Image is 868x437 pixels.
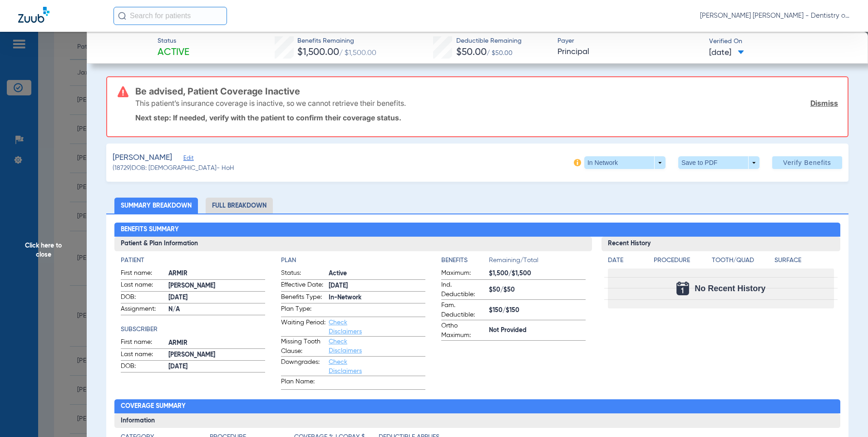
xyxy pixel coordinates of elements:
[678,156,759,169] button: Save to PDF
[113,164,234,173] span: (18729) DOB: [DEMOGRAPHIC_DATA] - HoH
[158,36,189,46] span: Status
[114,399,841,414] h2: Coverage Summary
[709,47,744,59] span: [DATE]
[774,256,834,265] h4: Surface
[121,293,165,303] span: DOB:
[281,304,325,317] span: Plan Type:
[441,301,486,320] span: Fam. Deductible:
[118,86,128,97] img: error-icon
[113,7,227,25] input: Search for patients
[168,350,265,360] span: [PERSON_NAME]
[135,99,406,108] p: This patient’s insurance coverage is inactive, so we cannot retrieve their benefits.
[557,46,701,58] span: Principal
[700,11,850,20] span: [PERSON_NAME] [PERSON_NAME] - Dentistry of [GEOGRAPHIC_DATA]
[329,269,425,278] span: Active
[297,48,339,57] span: $1,500.00
[456,36,522,46] span: Deductible Remaining
[297,36,376,46] span: Benefits Remaining
[114,223,841,237] h2: Benefits Summary
[114,198,198,214] li: Summary Breakdown
[329,359,362,374] a: Check Disclaimers
[113,152,172,164] span: [PERSON_NAME]
[456,48,487,57] span: $50.00
[810,99,838,108] a: Dismiss
[489,306,586,315] span: $150/$150
[121,304,165,315] span: Assignment:
[487,50,513,56] span: / $50.00
[168,362,265,372] span: [DATE]
[135,87,838,96] h3: Be advised, Patient Coverage Inactive
[441,268,486,279] span: Maximum:
[489,326,586,335] span: Not Provided
[168,281,265,291] span: [PERSON_NAME]
[121,280,165,291] span: Last name:
[557,36,701,46] span: Payer
[441,280,486,299] span: Ind. Deductible:
[783,159,831,166] span: Verify Benefits
[168,269,265,278] span: ARMIR
[772,156,842,169] button: Verify Benefits
[329,281,425,291] span: [DATE]
[676,282,689,295] img: Calendar
[114,413,841,428] h3: Information
[168,293,265,303] span: [DATE]
[695,284,765,293] span: No Recent History
[329,319,362,335] a: Check Disclaimers
[339,50,376,57] span: / $1,500.00
[118,12,126,20] img: Search Icon
[158,46,189,59] span: Active
[18,7,49,23] img: Zuub Logo
[135,113,838,122] p: Next step: If needed, verify with the patient to confirm their coverage status.
[121,350,165,361] span: Last name:
[281,358,325,376] span: Downgrades:
[281,256,425,265] h4: Plan
[774,256,834,268] app-breakdown-title: Surface
[281,268,325,279] span: Status:
[121,256,265,265] h4: Patient
[489,256,586,268] span: Remaining/Total
[168,305,265,314] span: N/A
[329,293,425,303] span: In-Network
[121,325,265,334] h4: Subscriber
[121,362,165,372] span: DOB:
[712,256,771,265] h4: Tooth/Quad
[489,285,586,295] span: $50/$50
[281,377,325,389] span: Plan Name:
[574,159,581,166] img: info-icon
[281,337,325,356] span: Missing Tooth Clause:
[823,393,868,437] iframe: Chat Widget
[281,280,325,291] span: Effective Date:
[281,318,325,336] span: Waiting Period:
[206,198,273,214] li: Full Breakdown
[654,256,709,265] h4: Procedure
[329,338,362,354] a: Check Disclaimers
[183,155,192,164] span: Edit
[121,338,165,348] span: First name:
[114,237,592,251] h3: Patient & Plan Information
[281,293,325,303] span: Benefits Type:
[608,256,646,265] h4: Date
[168,338,265,348] span: ARMIR
[489,269,586,278] span: $1,500/$1,500
[602,237,840,251] h3: Recent History
[121,268,165,279] span: First name:
[441,256,489,265] h4: Benefits
[584,156,666,169] button: In Network
[441,256,489,268] app-breakdown-title: Benefits
[441,321,486,340] span: Ortho Maximum:
[712,256,771,268] app-breakdown-title: Tooth/Quad
[608,256,646,268] app-breakdown-title: Date
[654,256,709,268] app-breakdown-title: Procedure
[709,37,853,46] span: Verified On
